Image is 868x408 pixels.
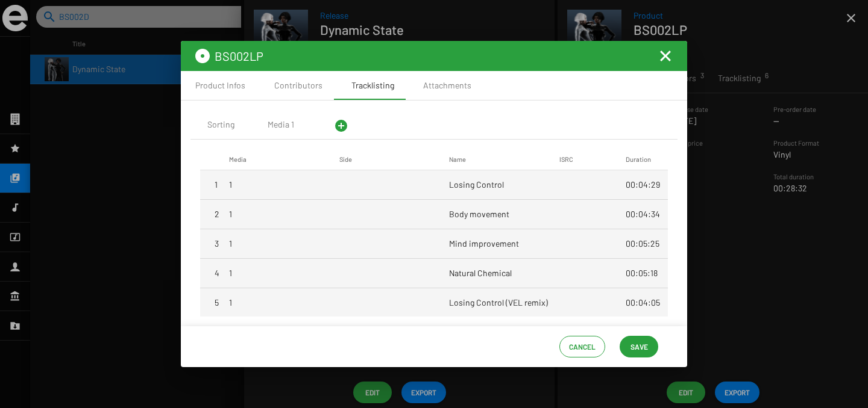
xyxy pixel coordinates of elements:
mat-cell: 00:05:25 [626,229,668,258]
mat-header-cell: Duration [626,149,668,170]
mat-cell: 00:05:18 [626,259,668,288]
mat-cell: 1 [229,288,339,317]
div: Attachments [423,79,471,91]
span: Losing Control (VEL remix) [449,297,548,309]
mat-cell: 1 [200,170,229,199]
div: Product Infos [195,79,245,91]
mat-header-cell: Media [229,149,339,170]
mat-cell: 1 [229,170,339,199]
button: Save [620,336,658,357]
mat-cell: 2 [200,200,229,229]
button: Fermer la fenêtre [658,49,673,63]
mat-cell: 00:04:34 [626,200,668,229]
div: Sorting [207,119,234,131]
span: Cancel [569,336,596,357]
span: BS002LP [215,49,263,63]
span: Body movement [449,208,509,220]
mat-icon: add_circle [334,119,348,133]
mat-header-cell: Side [339,149,450,170]
mat-cell: 1 [229,229,339,258]
div: Media 1 [268,119,294,131]
mat-cell: 5 [200,288,229,317]
mat-header-cell: ISRC [559,149,626,170]
div: Tracklisting [351,79,394,91]
mat-cell: 1 [229,259,339,288]
button: Cancel [559,336,605,357]
mat-cell: 00:04:05 [626,288,668,317]
mat-cell: 1 [229,200,339,229]
span: Save [631,336,648,357]
mat-header-cell: Name [449,149,559,170]
span: Losing Control [449,179,504,191]
div: Contributors [274,79,322,91]
mat-cell: 00:04:29 [626,170,668,199]
span: Natural Chemical [449,267,512,279]
span: Mind improvement [449,238,519,250]
mat-cell: 3 [200,229,229,258]
mat-cell: 4 [200,259,229,288]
